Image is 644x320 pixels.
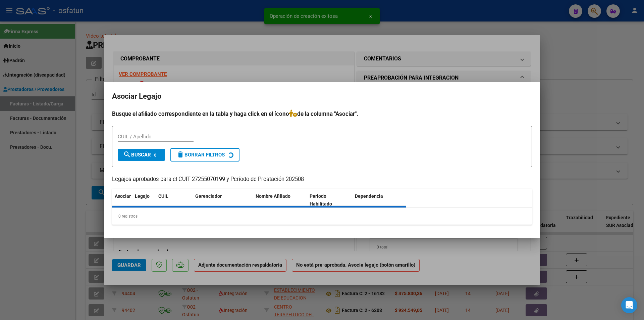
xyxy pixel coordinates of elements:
[310,193,332,207] span: Periodo Habilitado
[156,189,193,211] datatable-header-cell: CUIL
[118,149,165,161] button: Buscar
[123,152,151,158] span: Buscar
[158,193,168,199] span: CUIL
[112,90,532,103] h2: Asociar Legajo
[135,193,150,199] span: Legajo
[195,193,222,199] span: Gerenciador
[352,189,406,211] datatable-header-cell: Dependencia
[193,189,253,211] datatable-header-cell: Gerenciador
[112,175,532,184] p: Legajos aprobados para el CUIT 27255070199 y Período de Prestación 202508
[112,189,132,211] datatable-header-cell: Asociar
[170,148,239,162] button: Borrar Filtros
[123,150,131,158] mat-icon: search
[355,193,383,199] span: Dependencia
[112,208,532,225] div: 0 registros
[256,193,290,199] span: Nombre Afiliado
[176,152,225,158] span: Borrar Filtros
[253,189,307,211] datatable-header-cell: Nombre Afiliado
[112,109,532,118] h4: Busque el afiliado correspondiente en la tabla y haga click en el ícono de la columna "Asociar".
[132,189,156,211] datatable-header-cell: Legajo
[115,193,131,199] span: Asociar
[621,297,637,313] div: Open Intercom Messenger
[307,189,352,211] datatable-header-cell: Periodo Habilitado
[176,150,184,158] mat-icon: delete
